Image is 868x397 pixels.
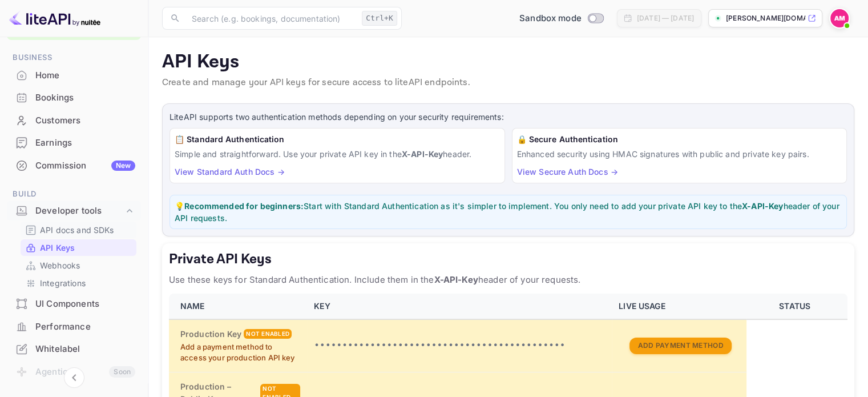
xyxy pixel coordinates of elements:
button: Collapse navigation [64,367,84,388]
a: CommissionNew [7,155,141,176]
div: Earnings [35,137,135,150]
a: View Secure Auth Docs → [517,167,618,177]
div: Home [35,69,135,82]
a: Add Payment Method [629,340,731,350]
p: 💡 Start with Standard Authentication as it's simpler to implement. You only need to add your priv... [175,200,842,224]
th: KEY [307,294,612,319]
a: Customers [7,110,141,131]
span: Sandbox mode [519,12,582,25]
strong: X-API-Key [402,149,443,159]
div: Bookings [7,87,141,109]
a: Webhooks [25,259,132,271]
strong: Recommended for beginners: [184,201,304,211]
strong: X-API-Key [742,201,783,211]
div: CommissionNew [7,155,141,177]
button: Add Payment Method [629,338,731,354]
a: Earnings [7,132,141,153]
p: ••••••••••••••••••••••••••••••••••••••••••••• [314,339,605,352]
div: Performance [35,320,135,334]
p: Simple and straightforward. Use your private API key in the header. [175,148,500,160]
div: Customers [35,114,135,127]
div: Developer tools [7,201,141,221]
img: LiteAPI logo [9,9,100,27]
div: Webhooks [21,257,136,274]
strong: X-API-Key [434,274,478,285]
h5: Private API Keys [169,250,847,268]
a: Home [7,65,141,86]
input: Search (e.g. bookings, documentation) [185,7,357,30]
a: UI Components [7,293,141,314]
div: API docs and SDKs [21,222,136,238]
div: Integrations [21,275,136,291]
div: New [111,161,135,171]
p: Add a payment method to access your production API key [180,342,300,364]
div: Ctrl+K [362,11,397,26]
div: UI Components [35,298,135,311]
div: Bookings [35,91,135,105]
div: Whitelabel [7,338,141,360]
div: Commission [35,159,135,173]
p: LiteAPI supports two authentication methods depending on your security requirements: [169,111,847,123]
span: Build [7,188,141,200]
div: Performance [7,316,141,338]
th: LIVE USAGE [612,294,746,319]
p: Create and manage your API keys for secure access to liteAPI endpoints. [162,76,854,90]
p: API docs and SDKs [40,224,114,236]
div: API Keys [21,239,136,256]
div: Developer tools [35,204,124,218]
div: Whitelabel [35,343,135,356]
a: Performance [7,316,141,337]
div: Customers [7,110,141,132]
div: Switch to Production mode [515,12,608,25]
div: UI Components [7,293,141,315]
a: API docs and SDKs [25,224,132,236]
a: Integrations [25,277,132,289]
p: API Keys [162,51,854,74]
th: NAME [169,294,307,319]
p: Webhooks [40,259,80,271]
th: STATUS [746,294,847,319]
h6: 📋 Standard Authentication [175,133,500,146]
p: Integrations [40,277,86,289]
p: Enhanced security using HMAC signatures with public and private key pairs. [517,148,842,160]
div: Not enabled [244,329,292,339]
a: Bookings [7,87,141,108]
h6: 🔒 Secure Authentication [517,133,842,146]
a: API Keys [25,242,132,254]
div: Home [7,65,141,87]
a: View Standard Auth Docs → [175,167,285,177]
a: Whitelabel [7,338,141,359]
div: Earnings [7,132,141,154]
span: Business [7,51,141,64]
p: [PERSON_NAME][DOMAIN_NAME]... [726,13,805,23]
div: [DATE] — [DATE] [637,13,694,23]
img: Angelo Manalo [830,9,849,27]
p: Use these keys for Standard Authentication. Include them in the header of your requests. [169,273,847,287]
h6: Production Key [180,328,241,340]
p: API Keys [40,242,75,254]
